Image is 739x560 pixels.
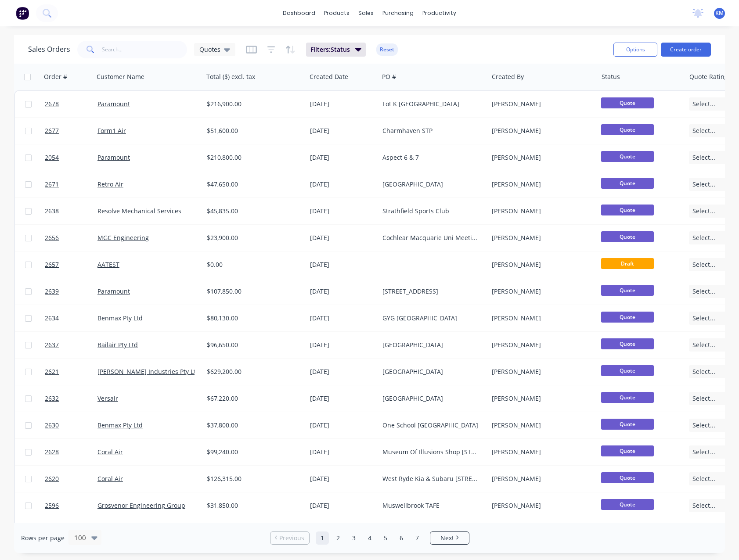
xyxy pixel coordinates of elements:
button: Reset [376,43,398,56]
a: Page 5 [379,531,392,545]
a: Page 2 [332,531,345,545]
div: [PERSON_NAME] [492,474,589,483]
div: [DATE] [310,126,375,135]
a: 2671 [45,171,97,197]
div: [DATE] [310,448,375,456]
button: Options [613,43,657,57]
a: 2054 [45,144,97,171]
span: 2632 [45,394,59,403]
span: Quote [601,97,654,108]
div: Created By [492,72,524,81]
span: Select... [692,314,715,323]
div: [GEOGRAPHIC_DATA] [382,180,480,189]
div: $107,850.00 [207,287,298,296]
span: Select... [692,100,715,108]
span: Quote [601,499,654,510]
span: Quote [601,178,654,189]
span: Select... [692,421,715,430]
div: Order # [44,72,67,81]
span: 2677 [45,126,59,135]
div: $51,600.00 [207,126,298,135]
span: Select... [692,474,715,483]
a: Paramount [97,287,130,295]
div: $210,800.00 [207,153,298,162]
a: Page 4 [363,531,376,545]
div: Muswellbrook TAFE [382,501,480,510]
span: 2656 [45,233,59,242]
div: Customer Name [97,72,144,81]
span: 2634 [45,314,59,323]
a: 2638 [45,198,97,224]
span: Select... [692,394,715,403]
div: [GEOGRAPHIC_DATA] [382,341,480,349]
span: Select... [692,501,715,510]
span: Select... [692,367,715,376]
div: [PERSON_NAME] [492,341,589,349]
span: Quote [601,231,654,242]
span: 2054 [45,153,59,162]
span: 2637 [45,341,59,349]
div: $80,130.00 [207,314,298,323]
div: PO # [382,72,396,81]
span: 2638 [45,207,59,215]
span: Select... [692,126,715,135]
span: Quote [601,365,654,376]
span: 2596 [45,501,59,510]
div: [DATE] [310,341,375,349]
span: Select... [692,180,715,189]
div: [DATE] [310,100,375,108]
div: [DATE] [310,314,375,323]
a: Page 6 [395,531,408,545]
span: Select... [692,448,715,456]
div: [PERSON_NAME] [492,501,589,510]
a: Versair [97,394,118,402]
div: [PERSON_NAME] [492,314,589,323]
ul: Pagination [267,531,473,545]
div: $216,900.00 [207,100,298,108]
div: products [320,7,354,20]
div: Total ($) excl. tax [206,72,255,81]
span: 2639 [45,287,59,296]
div: [GEOGRAPHIC_DATA] [382,394,480,403]
span: Select... [692,233,715,242]
div: $31,850.00 [207,501,298,510]
a: Page 7 [411,531,424,545]
div: Museum Of Illusions Shop [STREET_ADDRESS][PERSON_NAME] [382,448,480,456]
span: 2671 [45,180,59,189]
span: Quote [601,124,654,135]
a: Retro Air [97,180,123,188]
div: [PERSON_NAME] [492,180,589,189]
div: West Ryde Kia & Subaru [STREET_ADDRESS] [382,474,480,483]
div: $67,220.00 [207,394,298,403]
div: [DATE] [310,207,375,215]
a: 2656 [45,225,97,251]
a: Page 1 is your current page [316,531,329,545]
a: 2678 [45,91,97,117]
a: 2621 [45,359,97,385]
a: 2632 [45,385,97,412]
h1: Sales Orders [28,45,70,54]
a: Grosvenor Engineering Group [97,501,185,510]
div: Aspect 6 & 7 [382,153,480,162]
a: 2628 [45,439,97,465]
div: One School [GEOGRAPHIC_DATA] [382,421,480,430]
div: [PERSON_NAME] [492,260,589,269]
a: dashboard [278,7,320,20]
div: $126,315.00 [207,474,298,483]
div: [DATE] [310,501,375,510]
a: Bailair Pty Ltd [97,341,138,349]
div: [DATE] [310,367,375,376]
a: Next page [430,534,469,542]
div: [PERSON_NAME] [492,421,589,430]
span: Quote [601,445,654,456]
a: Benmax Pty Ltd [97,421,143,429]
div: [DATE] [310,233,375,242]
span: 2621 [45,367,59,376]
div: $0.00 [207,260,298,269]
a: 2634 [45,305,97,331]
span: Rows per page [21,534,65,542]
div: sales [354,7,378,20]
a: Resolve Mechanical Services [97,207,181,215]
div: Lot K [GEOGRAPHIC_DATA] [382,100,480,108]
div: Created Date [310,72,348,81]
